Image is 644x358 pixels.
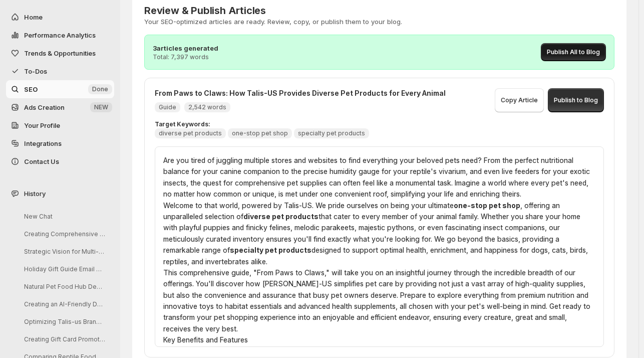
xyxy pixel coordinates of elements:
button: Publish to Blog [548,88,604,112]
button: Trends & Opportunities [6,44,114,62]
span: Your Profile [24,121,60,129]
span: SEO [24,85,38,93]
span: NEW [94,103,108,111]
span: Integrations [24,139,62,147]
button: New Chat [16,209,111,224]
a: Integrations [6,134,114,152]
span: one-stop pet shop [232,129,288,137]
span: To-Dos [24,67,47,75]
span: Ads Creation [24,103,65,111]
span: Publish All to Blog [547,48,600,56]
strong: diverse pet products [243,212,318,221]
h3: Review & Publish Articles [144,5,614,17]
span: Home [24,13,43,21]
button: Ads Creation [6,98,114,116]
p: Welcome to that world, powered by Talis-US. We pride ourselves on being your ultimate , offering ... [163,200,595,267]
strong: specialty pet products [230,246,311,254]
button: Contact Us [6,152,114,170]
button: Holiday Gift Guide Email Drafting [16,261,111,277]
span: Contact Us [24,157,59,165]
span: Copy Article [501,96,538,104]
button: To-Dos [6,62,114,80]
span: Trends & Opportunities [24,49,96,57]
button: Publish All to Blog [541,43,606,61]
span: Performance Analytics [24,31,96,39]
h2: Key Benefits and Features [163,334,595,345]
p: 3 articles generated [153,43,218,53]
span: Guide [159,103,176,111]
button: Copy Article [495,88,544,112]
p: Total: 7,397 words [153,53,218,61]
button: Creating an AI-Friendly Dog Treat Resource [16,296,111,312]
h4: From Paws to Claws: How Talis-US Provides Diverse Pet Products for Every Animal [155,88,495,98]
button: Natural Pet Food Hub Development Guide [16,279,111,294]
span: History [24,189,46,199]
button: Creating Comprehensive Pet Health Solutions [16,226,111,242]
p: Your SEO-optimized articles are ready. Review, copy, or publish them to your blog. [144,17,614,27]
a: SEO [6,80,114,98]
span: diverse pet products [159,129,222,137]
span: Publish to Blog [554,96,598,104]
p: Are you tired of juggling multiple stores and websites to find everything your beloved pets need?... [163,155,595,200]
a: Your Profile [6,116,114,134]
span: specialty pet products [298,129,365,137]
p: Target Keywords: [155,120,604,128]
button: Performance Analytics [6,26,114,44]
strong: one-stop pet shop [454,201,520,210]
button: Home [6,8,114,26]
p: This comprehensive guide, "From Paws to Claws," will take you on an insightful journey through th... [163,267,595,334]
button: Strategic Vision for Multi-Species Pet Retail [16,244,111,259]
span: 2,542 words [188,103,226,111]
button: Creating Gift Card Promotions [16,331,111,347]
button: Optimizing Talis-us Brand Entity Page [16,314,111,329]
span: Done [92,85,108,93]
